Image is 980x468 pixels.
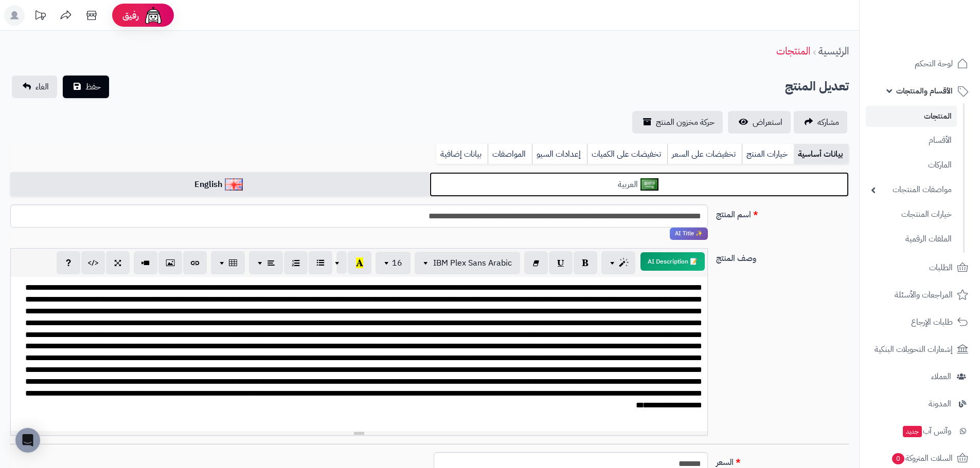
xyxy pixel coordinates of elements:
[712,204,853,221] label: اسم المنتج
[866,228,957,250] a: الملفات الرقمية
[866,203,957,226] a: خيارات المنتجات
[670,228,708,240] span: انقر لاستخدام رفيقك الذكي
[866,154,957,176] a: الماركات
[15,428,40,453] div: Open Intercom Messenger
[85,81,101,93] span: حفظ
[488,144,532,164] a: المواصفات
[891,451,953,465] span: السلات المتروكة
[866,283,974,307] a: المراجعات والأسئلة
[430,172,849,197] a: العربية
[929,260,953,275] span: الطلبات
[895,288,953,302] span: المراجعات والأسئلة
[776,43,810,59] a: المنتجات
[866,310,974,334] a: طلبات الإرجاع
[225,178,243,191] img: English
[35,81,49,93] span: الغاء
[866,337,974,362] a: إشعارات التحويلات البنكية
[640,178,658,191] img: العربية
[728,111,791,134] a: استعراض
[866,391,974,416] a: المدونة
[532,144,587,164] a: إعدادات السيو
[866,51,974,76] a: لوحة التحكم
[656,116,715,128] span: حركة مخزون المنتج
[817,116,839,128] span: مشاركه
[892,453,904,464] span: 0
[753,116,782,128] span: استعراض
[911,315,953,329] span: طلبات الإرجاع
[915,57,953,71] span: لوحة التحكم
[143,5,164,26] img: ai-face.png
[632,111,723,134] a: حركة مخزون المنتج
[866,106,957,127] a: المنتجات
[12,76,57,98] a: الغاء
[875,342,953,357] span: إشعارات التحويلات البنكية
[903,426,922,437] span: جديد
[10,172,430,197] a: English
[587,144,667,164] a: تخفيضات على الكميات
[931,369,951,384] span: العملاء
[27,5,53,28] a: تحديثات المنصة
[818,43,849,59] a: الرئيسية
[433,257,512,269] span: IBM Plex Sans Arabic
[866,419,974,443] a: وآتس آبجديد
[866,129,957,152] a: الأقسام
[667,144,742,164] a: تخفيضات على السعر
[785,76,849,97] h2: تعديل المنتج
[896,84,953,98] span: الأقسام والمنتجات
[63,76,109,98] button: حفظ
[866,364,974,389] a: العملاء
[415,252,520,274] button: IBM Plex Sans Arabic
[794,144,849,164] a: بيانات أساسية
[866,255,974,280] a: الطلبات
[376,252,411,274] button: 16
[122,9,139,22] span: رفيق
[929,397,951,411] span: المدونة
[640,252,705,271] button: 📝 AI Description
[742,144,794,164] a: خيارات المنتج
[712,248,853,265] label: وصف المنتج
[866,179,957,201] a: مواصفات المنتجات
[794,111,847,134] a: مشاركه
[436,144,488,164] a: بيانات إضافية
[392,257,402,269] span: 16
[902,424,951,438] span: وآتس آب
